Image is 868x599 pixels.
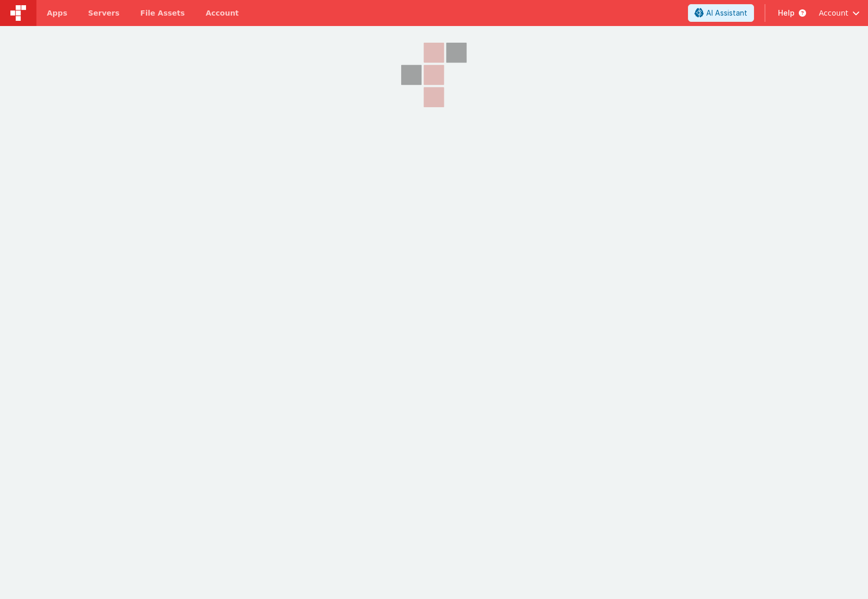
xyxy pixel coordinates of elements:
span: Account [819,8,848,18]
span: Apps [47,8,67,18]
span: Help [778,8,795,18]
span: AI Assistant [706,8,747,18]
span: Servers [88,8,119,18]
button: Account [819,8,860,18]
button: AI Assistant [688,4,754,22]
span: File Assets [141,8,185,18]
